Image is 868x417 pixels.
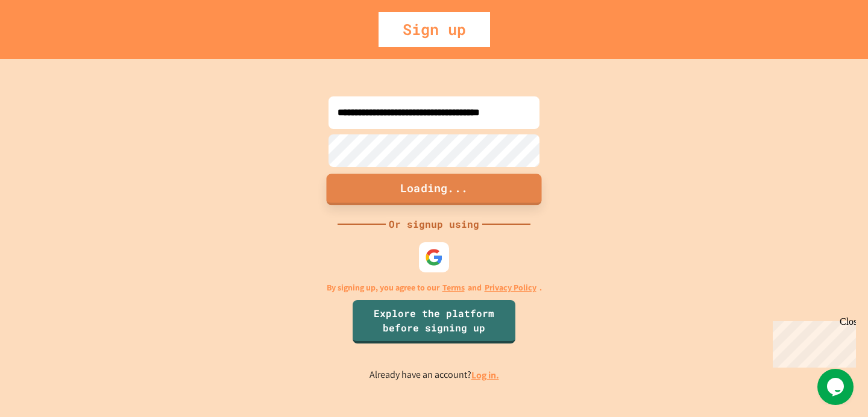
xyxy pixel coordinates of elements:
a: Explore the platform before signing up [353,300,515,343]
a: Privacy Policy [485,281,536,294]
iframe: chat widget [817,369,856,405]
div: Chat with us now!Close [5,5,83,77]
div: Or signup using [386,217,482,231]
p: Already have an account? [370,368,499,383]
button: Loading... [327,174,542,205]
a: Terms [442,281,465,294]
a: Log in. [471,369,499,381]
p: By signing up, you agree to our and . [327,281,542,294]
img: google-icon.svg [425,248,443,266]
iframe: chat widget [768,316,856,368]
div: Sign up [379,12,490,47]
